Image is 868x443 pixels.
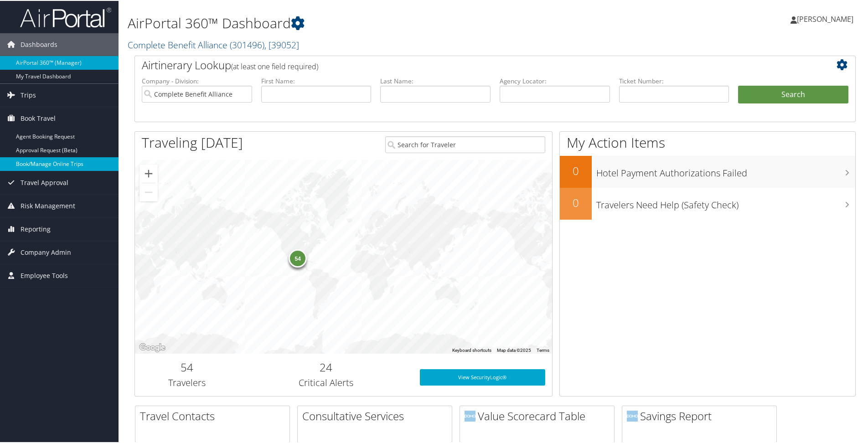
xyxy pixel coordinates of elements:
[139,164,158,182] button: Zoom in
[137,341,167,353] img: Google
[619,76,729,85] label: Ticket Number:
[261,76,372,85] label: First Name:
[140,407,289,423] h2: Travel Contacts
[21,194,75,216] span: Risk Management
[230,38,264,50] span: ( 301496 )
[790,5,863,32] a: [PERSON_NAME]
[465,407,614,423] h2: Value Scorecard Table
[560,155,855,187] a: 0Hotel Payment Authorizations Failed
[21,170,68,193] span: Travel Approval
[21,32,57,55] span: Dashboards
[452,346,491,353] button: Keyboard shortcuts
[128,13,618,32] h1: AirPortal 360™ Dashboard
[465,410,475,421] img: domo-logo.png
[21,217,51,240] span: Reporting
[246,359,406,374] h2: 24
[560,132,855,151] h1: My Action Items
[797,13,853,23] span: [PERSON_NAME]
[537,347,549,352] a: Terms (opens in new tab)
[560,162,592,178] h2: 0
[246,376,406,388] h3: Critical Alerts
[497,347,531,352] span: Map data ©2025
[139,182,158,201] button: Zoom out
[289,248,307,267] div: 54
[137,341,167,353] a: Open this area in Google Maps (opens a new window)
[128,38,299,50] a: Complete Benefit Alliance
[142,76,252,85] label: Company - Division:
[20,6,111,27] img: airportal-logo.png
[142,132,243,151] h1: Traveling [DATE]
[264,38,299,50] span: , [ 39052 ]
[380,76,491,85] label: Last Name:
[385,135,545,152] input: Search for Traveler
[231,61,318,71] span: (at least one field required)
[500,76,610,85] label: Agency Locator:
[302,407,452,423] h2: Consultative Services
[627,410,638,421] img: domo-logo.png
[21,240,71,263] span: Company Admin
[596,161,855,179] h3: Hotel Payment Authorizations Failed
[21,263,68,286] span: Employee Tools
[142,57,788,72] h2: Airtinerary Lookup
[596,193,855,211] h3: Travelers Need Help (Safety Check)
[420,368,545,385] a: View SecurityLogic®
[21,106,56,129] span: Book Travel
[560,187,855,219] a: 0Travelers Need Help (Safety Check)
[142,359,232,374] h2: 54
[560,194,592,210] h2: 0
[21,83,36,106] span: Trips
[627,407,776,423] h2: Savings Report
[738,85,848,103] button: Search
[142,376,232,388] h3: Travelers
